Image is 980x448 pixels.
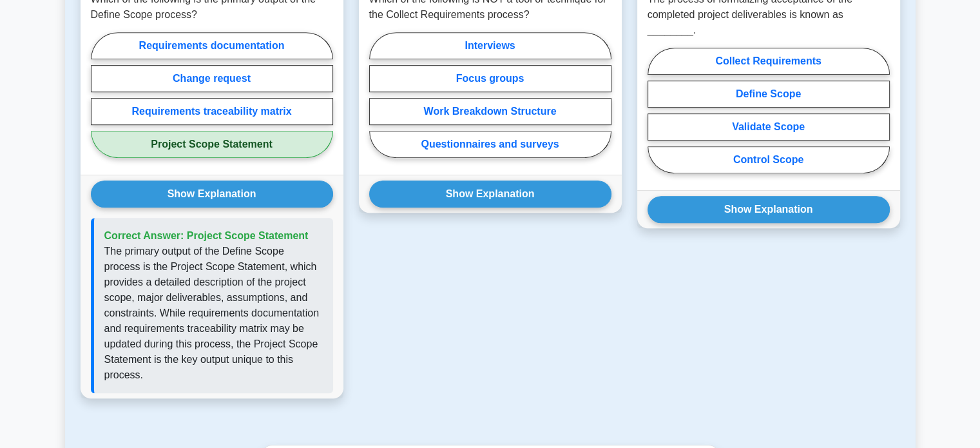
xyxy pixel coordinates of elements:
button: Show Explanation [369,180,611,208]
label: Focus groups [369,65,611,92]
span: Correct Answer: Project Scope Statement [104,230,309,241]
label: Validate Scope [648,113,890,141]
label: Requirements documentation [91,32,333,59]
p: The primary output of the Define Scope process is the Project Scope Statement, which provides a d... [104,244,323,383]
label: Questionnaires and surveys [369,131,611,158]
label: Requirements traceability matrix [91,98,333,125]
label: Collect Requirements [648,48,890,75]
button: Show Explanation [648,196,890,223]
label: Control Scope [648,146,890,173]
label: Interviews [369,32,611,59]
label: Change request [91,65,333,92]
label: Project Scope Statement [91,131,333,158]
label: Define Scope [648,81,890,108]
button: Show Explanation [91,180,333,208]
label: Work Breakdown Structure [369,98,611,125]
